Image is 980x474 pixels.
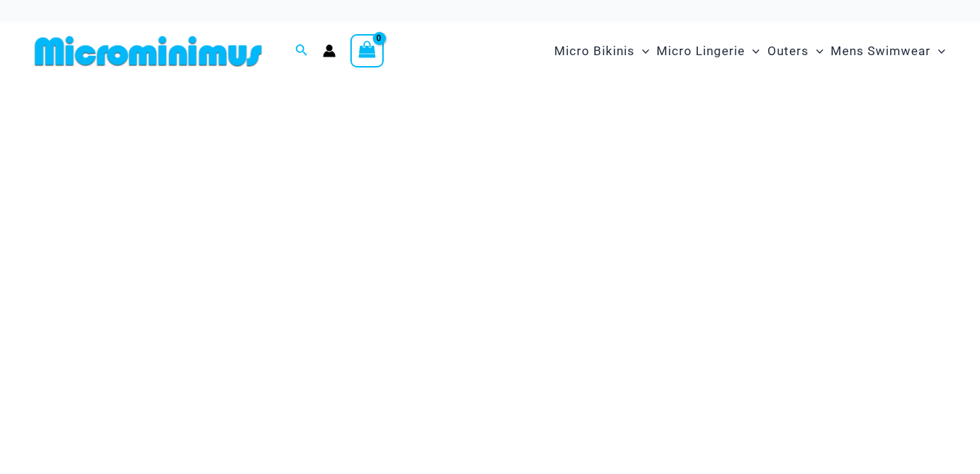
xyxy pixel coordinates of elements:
[350,34,384,68] a: View Shopping Cart, empty
[831,33,931,70] span: Mens Swimwear
[635,33,649,70] span: Menu Toggle
[767,33,809,70] span: Outers
[554,33,635,70] span: Micro Bikinis
[809,33,823,70] span: Menu Toggle
[764,29,827,73] a: OutersMenu ToggleMenu Toggle
[656,33,745,70] span: Micro Lingerie
[551,29,653,73] a: Micro BikinisMenu ToggleMenu Toggle
[295,42,308,60] a: Search icon link
[745,33,759,70] span: Menu Toggle
[323,44,336,57] a: Account icon link
[827,29,949,73] a: Mens SwimwearMenu ToggleMenu Toggle
[931,33,945,70] span: Menu Toggle
[653,29,763,73] a: Micro LingerieMenu ToggleMenu Toggle
[29,35,268,68] img: MM SHOP LOGO FLAT
[548,27,951,75] nav: Site Navigation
